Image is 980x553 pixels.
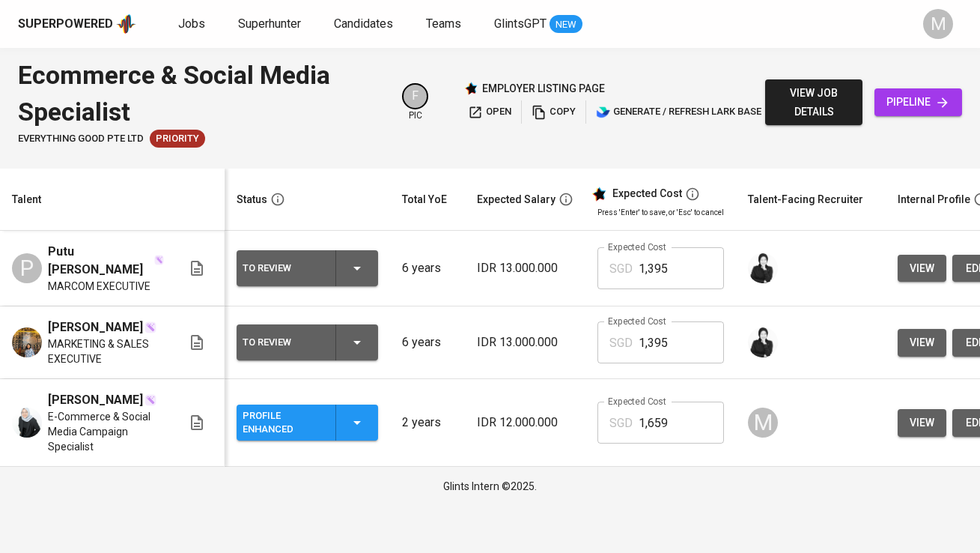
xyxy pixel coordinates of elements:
[748,327,778,357] img: medwi@glints.com
[748,190,863,209] div: Talent-Facing Recruiter
[477,259,573,277] p: IDR 13.000.000
[116,13,136,35] img: app logo
[910,259,934,278] span: view
[237,324,378,360] button: To Review
[550,17,582,32] span: NEW
[494,16,547,31] span: GlintsGPT
[874,88,962,116] a: pipeline
[18,57,384,130] div: Ecommerce & Social Media Specialist
[402,83,428,122] div: pic
[898,409,946,437] button: view
[426,15,464,34] a: Teams
[528,100,579,124] button: copy
[150,130,205,148] div: New Job received from Demand Team
[12,190,41,209] div: Talent
[48,409,164,454] span: E-Commerce & Social Media Campaign Specialist
[48,318,143,336] span: [PERSON_NAME]
[238,16,301,31] span: Superhunter
[596,105,611,120] img: lark
[18,16,113,33] div: Superpowered
[18,132,144,146] span: Everything good Pte Ltd
[48,391,143,409] span: [PERSON_NAME]
[243,259,323,278] div: To Review
[237,250,378,286] button: To Review
[48,279,150,294] span: MARCOM EXECUTIVE
[748,408,778,438] div: M
[12,253,42,283] div: P
[532,103,576,121] span: copy
[609,334,633,352] p: SGD
[12,327,42,357] img: Reza Mutia
[898,329,946,357] button: view
[477,190,556,209] div: Expected Salary
[243,333,323,352] div: To Review
[482,81,605,96] p: employer listing page
[402,333,453,351] p: 6 years
[910,414,934,432] span: view
[237,405,378,441] button: Profile Enhanced
[144,394,156,406] img: magic_wand.svg
[592,100,765,124] button: lark generate / refresh lark base
[765,79,862,125] button: view job details
[178,15,208,34] a: Jobs
[48,243,153,279] span: Putu [PERSON_NAME]
[178,16,205,31] span: Jobs
[596,103,761,121] span: generate / refresh lark base
[886,93,950,112] span: pipeline
[154,255,164,265] img: magic_wand.svg
[748,253,778,283] img: medwi@glints.com
[591,187,606,202] img: glints_star.svg
[334,16,393,31] span: Candidates
[477,414,573,432] p: IDR 12.000.000
[468,103,511,121] span: open
[144,321,156,333] img: magic_wand.svg
[402,83,428,109] div: F
[609,414,633,432] p: SGD
[402,414,453,432] p: 2 years
[238,15,304,34] a: Superhunter
[612,187,682,201] div: Expected Cost
[898,255,946,282] button: view
[237,190,267,209] div: Status
[609,260,633,278] p: SGD
[243,406,323,439] div: Profile Enhanced
[426,16,461,31] span: Teams
[464,82,478,95] img: Glints Star
[464,100,515,124] button: open
[48,336,164,366] span: MARKETING & SALES EXECUTIVE
[898,190,970,209] div: Internal Profile
[923,9,953,39] div: M
[402,259,453,277] p: 6 years
[494,15,582,34] a: GlintsGPT NEW
[910,333,934,352] span: view
[597,207,724,218] p: Press 'Enter' to save, or 'Esc' to cancel
[477,333,573,351] p: IDR 13.000.000
[18,13,136,35] a: Superpoweredapp logo
[402,190,447,209] div: Total YoE
[150,132,205,146] span: Priority
[334,15,396,34] a: Candidates
[777,84,850,121] span: view job details
[12,408,42,438] img: Brigitha Jannah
